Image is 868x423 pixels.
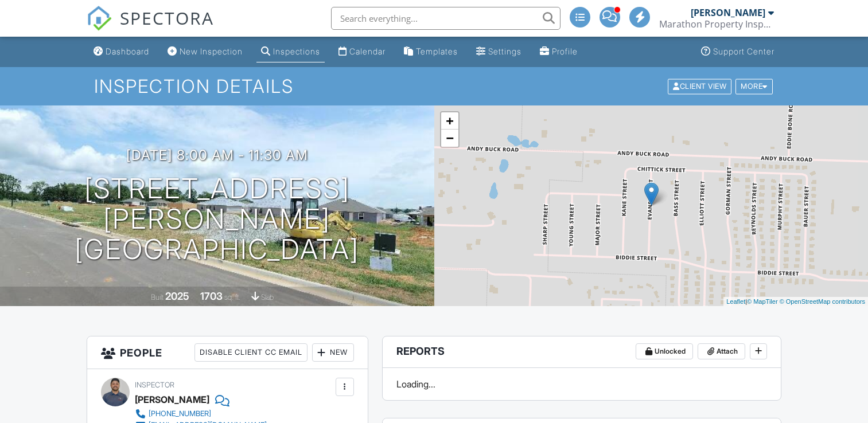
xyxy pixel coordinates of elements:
input: Search everything... [331,7,560,30]
a: Profile [535,41,582,62]
div: [PERSON_NAME] [135,391,209,408]
div: [PERSON_NAME] [691,7,765,18]
span: sq. ft. [224,293,240,301]
h1: [STREET_ADDRESS][PERSON_NAME] [GEOGRAPHIC_DATA] [18,174,416,264]
div: Marathon Property Inspectors [659,18,774,30]
a: Templates [399,41,462,62]
a: Zoom out [441,130,458,147]
a: SPECTORA [87,15,214,40]
div: 1703 [200,290,223,302]
div: New [312,343,354,362]
a: Calendar [334,41,390,62]
div: Support Center [713,46,774,56]
a: Zoom in [441,112,458,130]
h1: Inspection Details [94,76,774,96]
a: © OpenStreetMap contributors [780,298,865,305]
span: Inspector [135,381,174,389]
a: Client View [667,81,734,90]
a: © MapTiler [747,298,778,305]
div: Profile [552,46,578,56]
div: [PHONE_NUMBER] [149,409,211,418]
div: More [735,79,773,94]
h3: [DATE] 8:00 am - 11:30 am [126,147,308,163]
a: Dashboard [89,41,154,62]
a: Settings [472,41,526,62]
div: Disable Client CC Email [194,343,308,362]
a: New Inspection [163,41,247,62]
span: Built [151,293,164,301]
h3: People [87,336,367,369]
div: Inspections [273,46,320,56]
div: Dashboard [106,46,149,56]
div: New Inspection [180,46,243,56]
span: slab [261,293,274,301]
div: Settings [488,46,521,56]
div: Calendar [349,46,386,56]
a: [PHONE_NUMBER] [135,408,267,420]
div: | [723,297,868,307]
a: Support Center [696,41,779,62]
div: Templates [416,46,458,56]
a: Inspections [256,41,325,62]
div: Client View [668,79,731,94]
div: 2025 [165,290,189,302]
a: Leaflet [726,298,745,305]
span: SPECTORA [120,6,214,30]
img: The Best Home Inspection Software - Spectora [87,6,112,31]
